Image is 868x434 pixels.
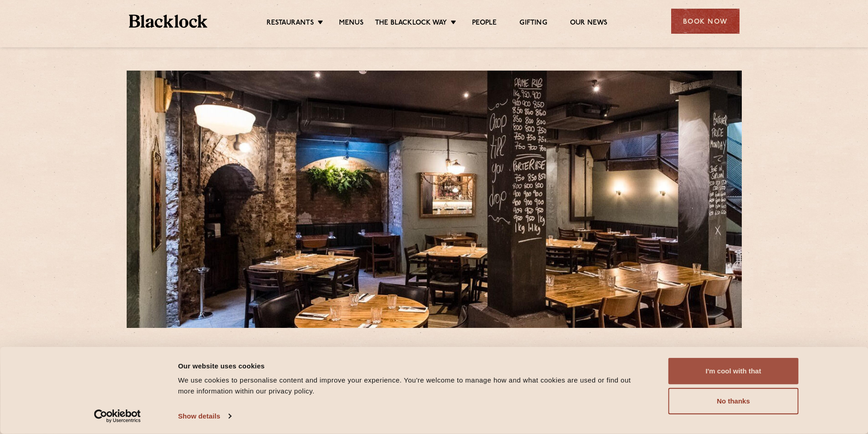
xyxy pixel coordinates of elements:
[668,358,799,384] button: I'm cool with that
[570,19,608,29] a: Our News
[178,409,231,423] a: Show details
[267,19,314,29] a: Restaurants
[178,360,648,371] div: Our website uses cookies
[671,9,740,34] div: Book Now
[375,19,447,29] a: The Blacklock Way
[472,19,497,29] a: People
[129,15,208,28] img: BL_Textured_Logo-footer-cropped.svg
[339,19,364,29] a: Menus
[178,375,648,397] div: We use cookies to personalise content and improve your experience. You're welcome to manage how a...
[519,19,547,29] a: Gifting
[668,388,799,414] button: No thanks
[77,409,157,423] a: Usercentrics Cookiebot - opens in a new window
